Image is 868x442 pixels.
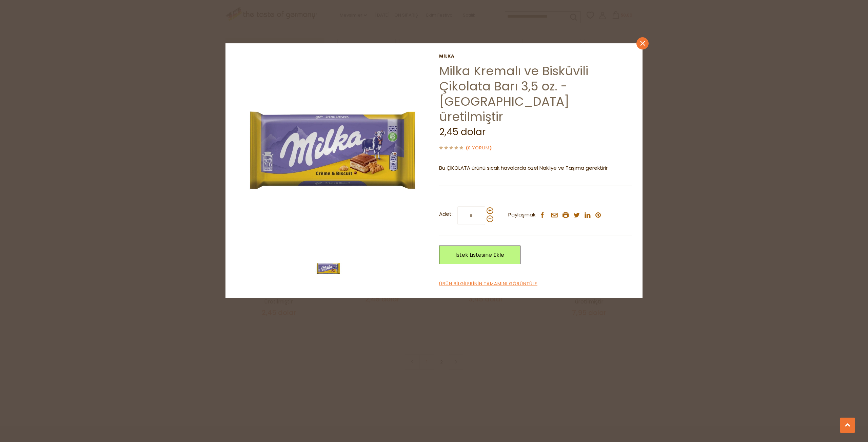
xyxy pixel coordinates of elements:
font: Bu ürünü sıcak havalarda ve yıl boyunca sıcak iklim bölgelerine ısıya dayanıklı ambalaj ve buz iç... [446,178,615,193]
font: ( [466,145,468,151]
font: Adet: [439,211,453,218]
font: Milka [439,53,455,59]
a: Ürün Bilgilerinin Tamamını Görüntüle [439,280,537,288]
a: 0 Yorum [468,145,490,152]
font: 0 Yorum [468,145,490,151]
img: Milka Krema ve Bisküvi [236,54,429,247]
input: Adet: [457,206,485,225]
font: ) [490,145,492,151]
a: İstek Listesine Ekle [439,246,520,264]
a: Milka [439,54,632,59]
font: Paylaşmak: [508,211,536,218]
img: Milka Krema ve Bisküvi [315,255,342,282]
font: Bu ÇİKOLATA ürünü sıcak havalarda özel Nakliye ve Taşıma gerektirir [439,164,608,171]
font: 2,45 dolar [439,125,486,139]
font: Ürün Bilgilerinin Tamamını Görüntüle [439,280,537,287]
font: İstek Listesine Ekle [455,251,504,259]
a: Milka Kremalı ve Bisküvili Çikolata Barı 3,5 oz. - [GEOGRAPHIC_DATA] üretilmiştir [439,62,588,125]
